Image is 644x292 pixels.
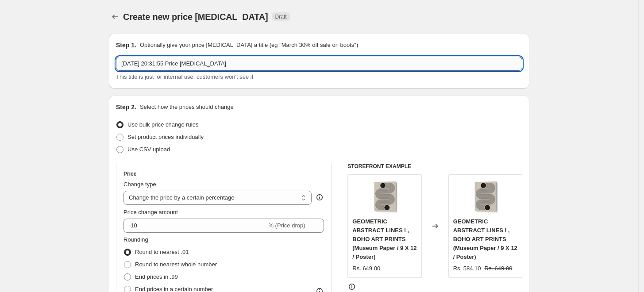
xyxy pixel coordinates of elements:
[140,41,358,50] p: Optionally give your price [MEDICAL_DATA] a title (eg "March 30% off sale on boots")
[347,163,522,170] h6: STOREFRONT EXAMPLE
[123,219,266,233] input: -15
[135,261,217,268] span: Round to nearest whole number
[453,264,481,273] div: Rs. 584.10
[135,273,178,280] span: End prices in .99
[127,121,198,128] span: Use bulk price change rules
[123,170,136,177] h3: Price
[127,146,170,153] span: Use CSV upload
[352,218,416,260] span: GEOMETRIC ABSTRACT LINES I , BOHO ART PRINTS (Museum Paper / 9 X 12 / Poster)
[467,179,503,215] img: gallerywrap-resized_212f066c-7c3d-4415-9b16-553eb73bee29_80x.jpg
[135,249,189,255] span: Round to nearest .01
[367,179,402,215] img: gallerywrap-resized_212f066c-7c3d-4415-9b16-553eb73bee29_80x.jpg
[275,13,287,20] span: Draft
[453,218,517,260] span: GEOMETRIC ABSTRACT LINES I , BOHO ART PRINTS (Museum Paper / 9 X 12 / Poster)
[116,57,522,71] input: 30% off holiday sale
[127,134,204,140] span: Set product prices individually
[485,264,513,273] strike: Rs. 649.00
[123,236,148,243] span: Rounding
[123,209,178,215] span: Price change amount
[352,264,380,273] div: Rs. 649.00
[140,103,234,111] p: Select how the prices should change
[123,181,156,188] span: Change type
[116,41,136,50] h2: Step 1.
[268,222,305,229] span: % (Price drop)
[116,73,253,80] span: This title is just for internal use, customers won't see it
[109,11,121,23] button: Price change jobs
[116,103,136,111] h2: Step 2.
[315,193,324,202] div: help
[123,12,268,22] span: Create new price [MEDICAL_DATA]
